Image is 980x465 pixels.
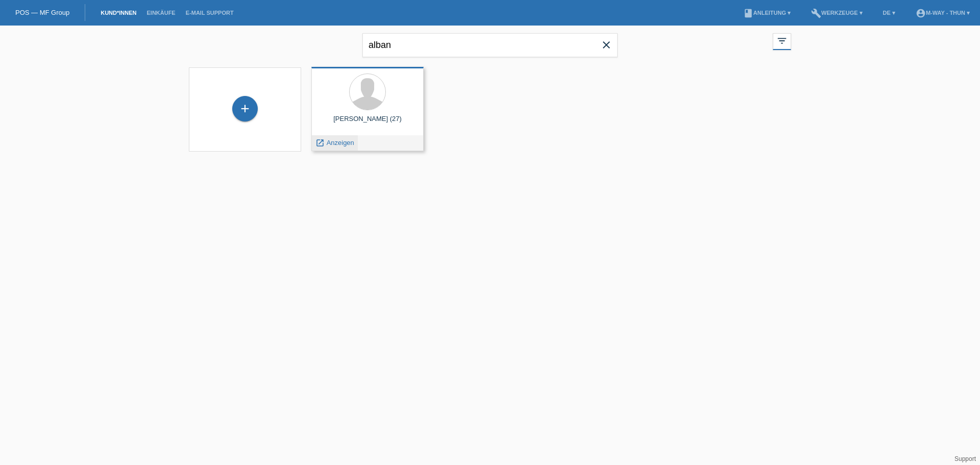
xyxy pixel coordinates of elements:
i: filter_list [776,35,788,46]
a: Kund*innen [95,10,141,16]
a: Support [954,455,976,462]
a: account_circlem-way - Thun ▾ [911,10,975,16]
a: launch Anzeigen [315,139,354,146]
a: bookAnleitung ▾ [738,10,796,16]
a: POS — MF Group [15,9,69,16]
i: close [600,39,612,51]
div: Kund*in hinzufügen [233,100,257,117]
i: account_circle [916,8,926,18]
a: buildWerkzeuge ▾ [806,10,868,16]
i: launch [315,138,325,148]
a: Einkäufe [141,10,180,16]
i: book [743,8,753,18]
a: E-Mail Support [181,10,239,16]
div: [PERSON_NAME] (27) [320,115,415,131]
input: Suche... [362,33,618,57]
span: Anzeigen [327,139,354,146]
a: DE ▾ [878,10,900,16]
i: build [811,8,821,18]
